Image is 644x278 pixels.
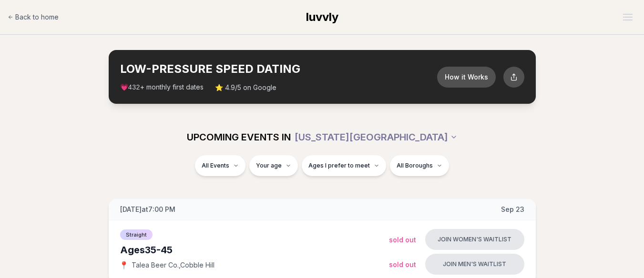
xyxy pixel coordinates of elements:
[619,10,636,24] button: Open menu
[390,155,449,176] button: All Boroughs
[187,130,291,144] span: UPCOMING EVENTS IN
[306,10,338,25] a: luvvly
[501,205,524,214] span: Sep 23
[132,260,215,270] span: Talea Beer Co. , Cobble Hill
[425,229,524,250] button: Join women's waitlist
[249,155,298,176] button: Your age
[302,155,386,176] button: Ages I prefer to meet
[425,254,524,275] button: Join men's waitlist
[8,8,59,27] a: Back to home
[120,82,204,92] span: 💗 + monthly first dates
[120,261,128,269] span: 📍
[195,155,245,176] button: All Events
[120,229,153,240] span: Straight
[128,84,140,91] span: 432
[120,243,389,257] div: Ages 35-45
[295,127,458,148] button: [US_STATE][GEOGRAPHIC_DATA]
[389,260,416,268] span: Sold Out
[15,12,59,22] span: Back to home
[306,10,338,24] span: luvvly
[120,205,175,214] span: [DATE] at 7:00 PM
[202,162,229,169] span: All Events
[397,162,433,169] span: All Boroughs
[215,83,276,92] span: ⭐ 4.9/5 on Google
[308,162,370,169] span: Ages I prefer to meet
[120,61,437,77] h2: LOW-PRESSURE SPEED DATING
[389,236,416,244] span: Sold Out
[437,67,496,88] button: How it Works
[256,162,282,169] span: Your age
